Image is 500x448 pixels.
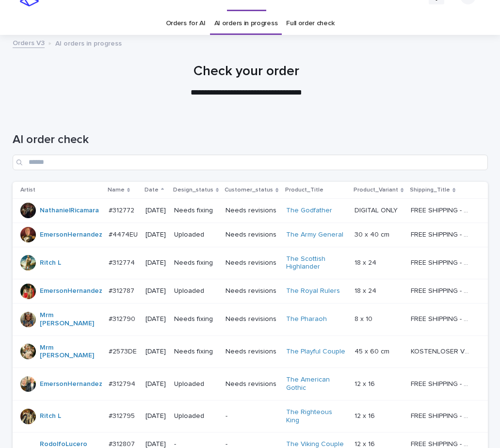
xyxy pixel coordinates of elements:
[355,285,378,295] p: 18 x 24
[40,412,61,420] a: Ritch L
[286,255,347,272] a: The Scottish Highlander
[40,380,102,388] a: EmersonHernandez
[13,400,488,432] tr: Ritch L #312795#312795 [DATE]Uploaded-The Righteous King 12 x 1612 x 16 FREE SHIPPING - preview i...
[226,259,278,267] p: Needs revisions
[109,313,137,323] p: #312790
[109,205,136,215] p: #312772
[411,313,473,323] p: FREE SHIPPING - preview in 1-2 business days, after your approval delivery will take 5-10 b.d.
[13,247,488,279] tr: Ritch L #312774#312774 [DATE]Needs fixingNeeds revisionsThe Scottish Highlander 18 x 2418 x 24 FR...
[286,408,347,425] a: The Righteous King
[286,287,340,295] a: The Royal Rulers
[355,378,377,388] p: 12 x 16
[286,348,345,356] a: The Playful Couple
[55,37,122,48] p: AI orders in progress
[411,285,473,295] p: FREE SHIPPING - preview in 1-2 business days, after your approval delivery will take 5-10 b.d.
[145,259,166,267] p: [DATE]
[10,64,483,80] h1: Check your order
[40,207,99,215] a: NathanielRicamara
[145,287,166,295] p: [DATE]
[355,229,391,239] p: 30 x 40 cm
[109,346,139,356] p: #2573DE
[109,285,136,295] p: #312787
[226,315,278,323] p: Needs revisions
[214,12,278,35] a: AI orders in progress
[411,378,473,388] p: FREE SHIPPING - preview in 1-2 business days, after your approval delivery will take 5-10 b.d.
[226,287,278,295] p: Needs revisions
[109,378,137,388] p: #312794
[286,207,332,215] a: The Godfather
[40,259,61,267] a: Ritch L
[13,133,488,147] h1: AI order check
[411,257,473,267] p: FREE SHIPPING - preview in 1-2 business days, after your approval delivery will take 5-10 b.d.
[145,380,166,388] p: [DATE]
[20,185,35,195] p: Artist
[174,287,218,295] p: Uploaded
[355,410,377,420] p: 12 x 16
[174,231,218,239] p: Uploaded
[354,185,398,195] p: Product_Variant
[109,229,140,239] p: #4474EU
[13,279,488,304] tr: EmersonHernandez #312787#312787 [DATE]UploadedNeeds revisionsThe Royal Rulers 18 x 2418 x 24 FREE...
[355,205,400,215] p: DIGITAL ONLY
[13,368,488,400] tr: EmersonHernandez #312794#312794 [DATE]UploadedNeeds revisionsThe American Gothic 12 x 1612 x 16 F...
[145,348,166,356] p: [DATE]
[355,313,374,323] p: 8 x 10
[355,346,391,356] p: 45 x 60 cm
[174,348,218,356] p: Needs fixing
[13,198,488,223] tr: NathanielRicamara #312772#312772 [DATE]Needs fixingNeeds revisionsThe Godfather DIGITAL ONLYDIGIT...
[145,315,166,323] p: [DATE]
[411,346,473,356] p: KOSTENLOSER VERSAND - Vorschau in 1-2 Werktagen, nach Genehmigung 10-12 Werktage Lieferung
[166,12,206,35] a: Orders for AI
[174,259,218,267] p: Needs fixing
[286,12,334,35] a: Full order check
[174,412,218,420] p: Uploaded
[355,257,378,267] p: 18 x 24
[411,229,473,239] p: FREE SHIPPING - preview in 1-2 business days, after your approval delivery will take 6-10 busines...
[286,315,327,323] a: The Pharaoh
[174,315,218,323] p: Needs fixing
[411,205,473,215] p: FREE SHIPPING - preview in 1-2 business days, after your approval delivery will take 5-10 b.d.
[226,412,278,420] p: -
[411,410,473,420] p: FREE SHIPPING - preview in 1-2 business days, after your approval delivery will take 5-10 b.d.
[13,155,488,170] input: Search
[13,303,488,336] tr: Mrm [PERSON_NAME] #312790#312790 [DATE]Needs fixingNeeds revisionsThe Pharaoh 8 x 108 x 10 FREE S...
[40,231,102,239] a: EmersonHernandez
[225,185,273,195] p: Customer_status
[286,376,347,392] a: The American Gothic
[145,231,166,239] p: [DATE]
[226,207,278,215] p: Needs revisions
[410,185,450,195] p: Shipping_Title
[109,257,137,267] p: #312774
[174,207,218,215] p: Needs fixing
[13,336,488,368] tr: Mrm [PERSON_NAME] #2573DE#2573DE [DATE]Needs fixingNeeds revisionsThe Playful Couple 45 x 60 cm45...
[173,185,213,195] p: Design_status
[145,412,166,420] p: [DATE]
[226,231,278,239] p: Needs revisions
[108,185,125,195] p: Name
[145,207,166,215] p: [DATE]
[286,231,343,239] a: The Army General
[109,410,137,420] p: #312795
[226,380,278,388] p: Needs revisions
[174,380,218,388] p: Uploaded
[145,185,159,195] p: Date
[13,223,488,247] tr: EmersonHernandez #4474EU#4474EU [DATE]UploadedNeeds revisionsThe Army General 30 x 40 cm30 x 40 c...
[40,287,102,295] a: EmersonHernandez
[40,311,100,328] a: Mrm [PERSON_NAME]
[13,37,45,48] a: Orders V3
[226,348,278,356] p: Needs revisions
[285,185,323,195] p: Product_Title
[40,344,100,360] a: Mrm [PERSON_NAME]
